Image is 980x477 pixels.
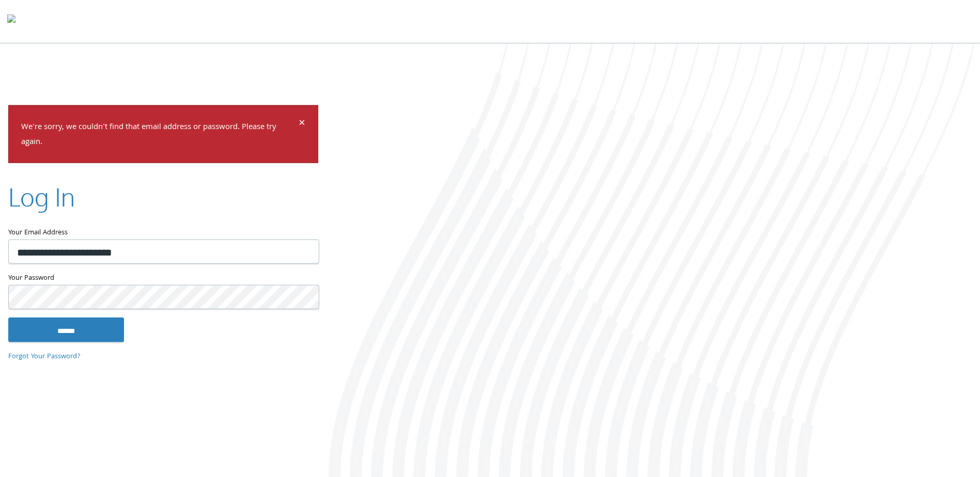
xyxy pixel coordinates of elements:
[7,11,15,31] img: todyl-logo-dark.svg
[299,118,305,131] button: Dismiss alert
[299,114,305,134] span: ×
[21,120,297,150] p: We're sorry, we couldn't find that email address or password. Please try again.
[8,179,75,214] h2: Log In
[8,351,81,362] a: Forgot Your Password?
[8,272,318,284] label: Your Password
